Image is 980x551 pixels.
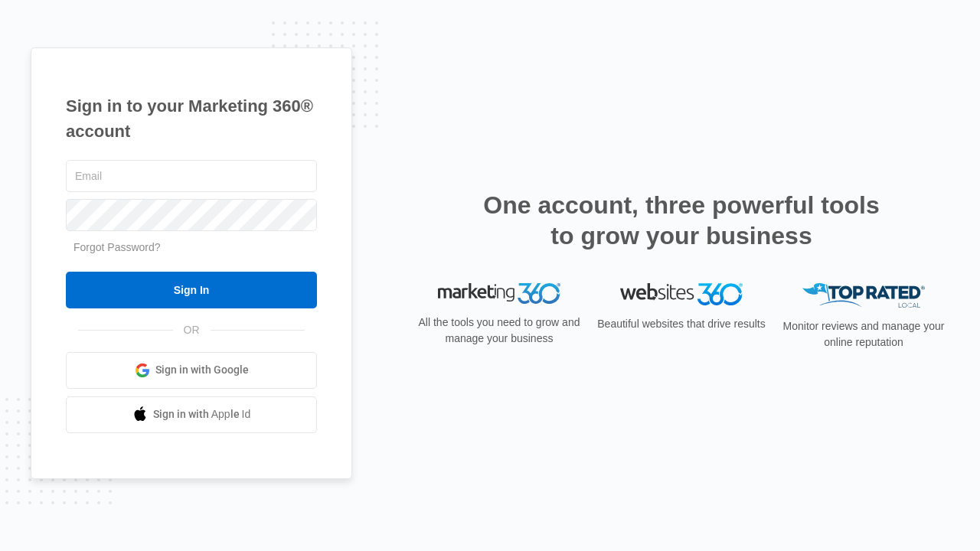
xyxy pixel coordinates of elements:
[66,352,317,389] a: Sign in with Google
[73,241,161,253] a: Forgot Password?
[66,93,317,144] h1: Sign in to your Marketing 360® account
[153,406,251,422] span: Sign in with Apple Id
[66,160,317,192] input: Email
[596,316,767,332] p: Beautiful websites that drive results
[66,396,317,433] a: Sign in with Apple Id
[778,318,949,350] p: Monitor reviews and manage your online reputation
[479,190,884,251] h2: One account, three powerful tools to grow your business
[413,315,585,347] p: All the tools you need to grow and manage your business
[620,283,743,305] img: Websites 360
[802,283,925,308] img: Top Rated Local
[155,362,249,378] span: Sign in with Google
[438,283,560,305] img: Marketing 360
[66,272,317,308] input: Sign In
[173,322,211,338] span: OR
